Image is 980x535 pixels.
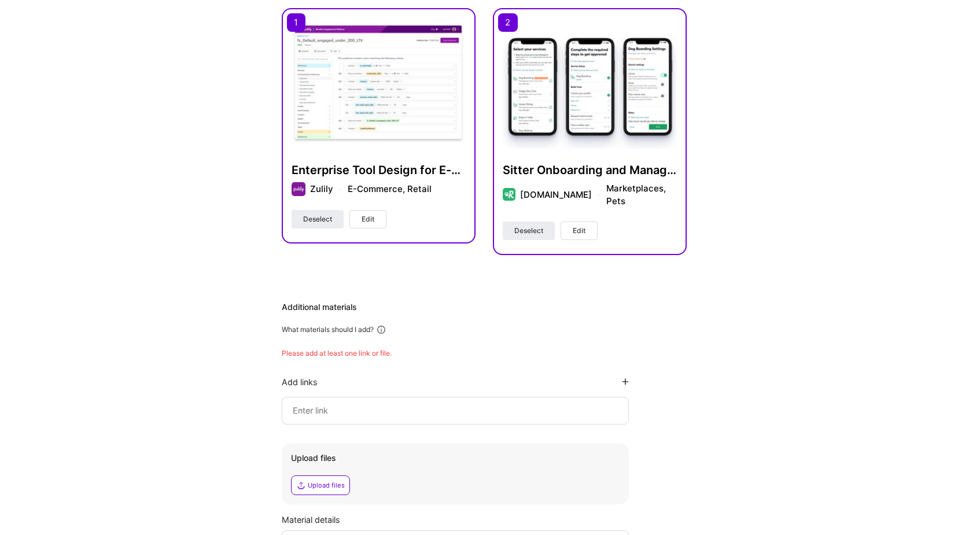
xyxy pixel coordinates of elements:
[282,325,374,334] div: What materials should I add?
[503,188,515,201] img: Company logo
[561,222,598,240] button: Edit
[573,226,585,236] span: Edit
[503,18,677,149] img: Sitter Onboarding and Management UX Design
[349,210,386,228] button: Edit
[292,163,466,178] h4: Enterprise Tool Design for E-commerce
[303,214,332,224] span: Deselect
[292,404,619,418] input: Enter link
[503,222,555,240] button: Deselect
[310,183,432,195] div: Zulily E-Commerce, Retail
[282,301,687,313] div: Additional materials
[296,481,305,490] i: icon Upload2
[362,214,374,224] span: Edit
[339,189,342,190] img: divider
[514,226,543,236] span: Deselect
[308,481,345,490] div: Upload files
[520,182,677,208] div: [DOMAIN_NAME] Marketplaces, Pets
[292,210,344,228] button: Deselect
[292,18,466,149] img: Enterprise Tool Design for E-commerce
[503,163,677,178] h4: Sitter Onboarding and Management UX Design
[622,378,629,385] i: icon PlusBlackFlat
[598,195,600,195] img: divider
[376,324,386,335] i: icon Info
[282,514,687,526] div: Material details
[291,452,620,464] div: Upload files
[282,349,687,358] div: Please add at least one link or file.
[282,377,318,388] div: Add links
[292,182,305,196] img: Company logo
